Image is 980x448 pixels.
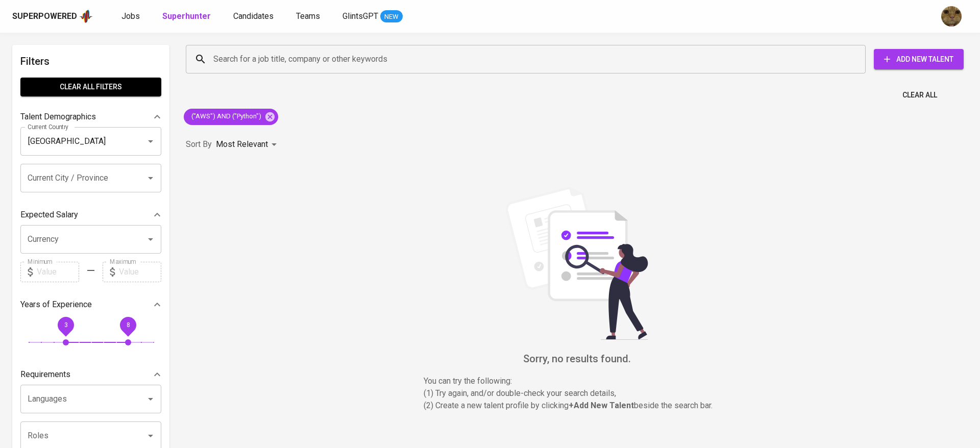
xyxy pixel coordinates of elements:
[216,135,280,154] div: Most Relevant
[296,10,322,23] a: Teams
[29,81,153,93] span: Clear All filters
[902,89,937,102] span: Clear All
[162,10,213,23] a: Superhunter
[37,262,79,282] input: Value
[296,11,320,21] span: Teams
[184,109,278,125] div: ("AWS") AND ("Python")
[143,429,158,443] button: Open
[874,49,964,69] button: Add New Talent
[898,86,941,105] button: Clear All
[20,294,161,315] div: Years of Experience
[941,6,962,27] img: ec6c0910-f960-4a00-a8f8-c5744e41279e.jpg
[143,232,158,246] button: Open
[233,11,274,21] span: Candidates
[380,12,403,22] span: NEW
[233,10,276,23] a: Candidates
[79,9,93,24] img: app logo
[20,53,161,69] h6: Filters
[882,53,955,66] span: Add New Talent
[20,298,92,311] p: Years of Experience
[184,112,267,121] span: ("AWS") AND ("Python")
[216,138,268,151] p: Most Relevant
[143,134,158,148] button: Open
[20,78,161,96] button: Clear All filters
[64,321,68,328] span: 3
[424,387,730,400] p: (1) Try again, and/or double-check your search details,
[119,262,161,282] input: Value
[121,11,140,21] span: Jobs
[186,351,968,367] h6: Sorry, no results found.
[569,401,634,410] b: + Add New Talent
[20,364,161,385] div: Requirements
[186,138,212,151] p: Sort By
[121,10,142,23] a: Jobs
[20,209,78,221] p: Expected Salary
[424,400,730,412] p: (2) Create a new talent profile by clicking beside the search bar.
[20,368,70,381] p: Requirements
[143,392,158,406] button: Open
[424,375,730,387] p: You can try the following :
[20,107,161,127] div: Talent Demographics
[143,171,158,185] button: Open
[342,10,403,23] a: GlintsGPT NEW
[12,11,77,22] div: Superpowered
[127,321,130,328] span: 8
[342,11,378,21] span: GlintsGPT
[162,11,211,21] b: Superhunter
[12,9,93,24] a: Superpoweredapp logo
[20,111,96,123] p: Talent Demographics
[500,187,653,340] img: file_searching.svg
[20,205,161,225] div: Expected Salary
